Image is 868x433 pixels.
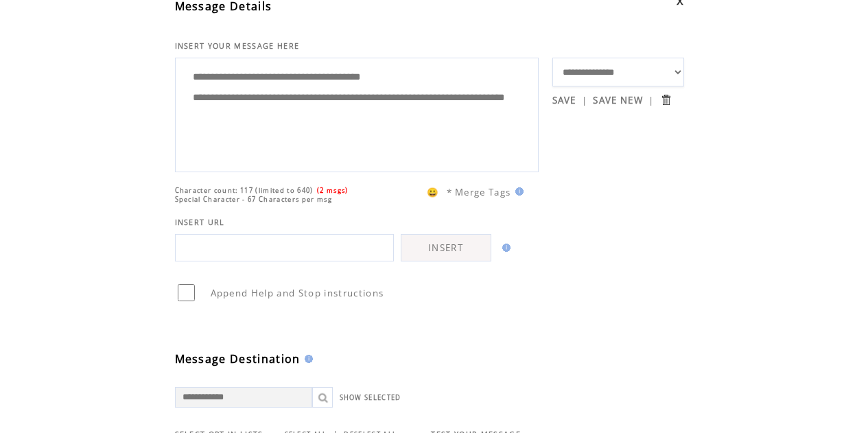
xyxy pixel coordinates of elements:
[175,186,314,195] span: Character count: 117 (limited to 640)
[582,94,587,106] span: |
[301,355,313,363] img: help.gif
[175,41,300,51] span: INSERT YOUR MESSAGE HERE
[175,195,333,204] span: Special Character - 67 Characters per msg
[211,287,384,299] span: Append Help and Stop instructions
[498,244,511,252] img: help.gif
[317,186,349,195] span: (2 msgs)
[427,186,439,198] span: 😀
[175,351,301,366] span: Message Destination
[401,234,491,261] a: INSERT
[593,94,643,106] a: SAVE NEW
[648,94,654,106] span: |
[175,218,225,227] span: INSERT URL
[340,393,401,402] a: SHOW SELECTED
[511,187,524,196] img: help.gif
[659,93,672,106] input: Submit
[552,94,576,106] a: SAVE
[447,186,511,198] span: * Merge Tags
